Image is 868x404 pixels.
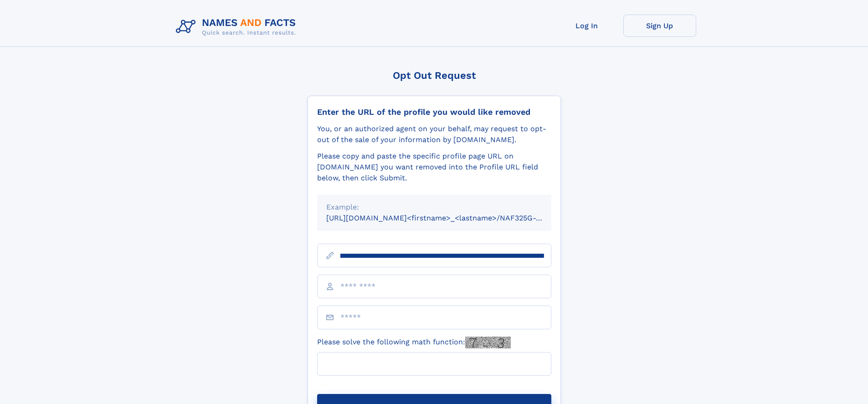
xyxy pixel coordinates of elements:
[623,15,696,37] a: Sign Up
[326,202,542,213] div: Example:
[308,70,561,81] div: Opt Out Request
[317,337,511,348] label: Please solve the following math function:
[326,214,569,222] small: [URL][DOMAIN_NAME]<firstname>_<lastname>/NAF325G-xxxxxxxx
[550,15,623,37] a: Log In
[317,151,551,184] div: Please copy and paste the specific profile page URL on [DOMAIN_NAME] you want removed into the Pr...
[172,15,303,39] img: Logo Names and Facts
[317,107,551,117] div: Enter the URL of the profile you would like removed
[317,123,551,145] div: You, or an authorized agent on your behalf, may request to opt-out of the sale of your informatio...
